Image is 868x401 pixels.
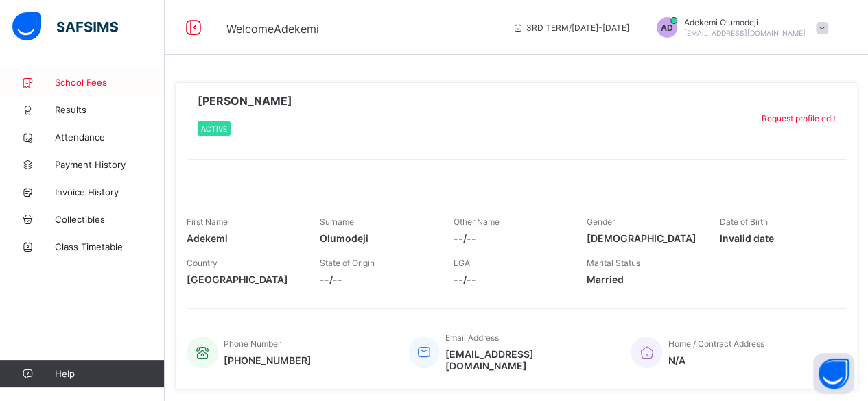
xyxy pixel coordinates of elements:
span: Attendance [55,132,165,143]
span: Olumodeji [320,232,432,244]
div: AdekemiOlumodeji [643,17,835,38]
span: Surname [320,217,354,227]
span: Results [55,104,165,115]
span: [GEOGRAPHIC_DATA] [187,274,299,285]
span: Email Address [445,332,498,343]
span: [PHONE_NUMBER] [224,354,312,366]
span: Invalid date [720,232,832,244]
span: Adekemi Olumodeji [684,17,806,27]
span: Other Name [453,217,499,227]
span: First Name [187,217,228,227]
span: State of Origin [320,258,375,268]
span: School Fees [55,77,165,88]
span: [DEMOGRAPHIC_DATA] [587,232,699,244]
span: Request profile edit [762,113,836,123]
button: Open asap [813,353,854,394]
span: AD [661,23,673,33]
span: --/-- [320,274,432,285]
span: Phone Number [224,339,281,349]
span: Adekemi [187,232,299,244]
span: Date of Birth [720,217,768,227]
span: Country [187,258,218,268]
span: Class Timetable [55,241,165,252]
span: [PERSON_NAME] [198,94,292,108]
span: Home / Contract Address [668,339,764,349]
span: Collectibles [55,214,165,225]
span: --/-- [453,274,565,285]
span: Payment History [55,159,165,170]
span: Welcome Adekemi [226,22,319,36]
img: safsims [12,12,118,41]
span: [EMAIL_ADDRESS][DOMAIN_NAME] [684,29,806,37]
span: Active [201,125,227,133]
span: Help [55,368,164,379]
span: LGA [453,258,469,268]
span: Marital Status [587,258,640,268]
span: session/term information [513,23,629,33]
span: [EMAIL_ADDRESS][DOMAIN_NAME] [445,348,610,372]
span: Gender [587,217,615,227]
span: Invoice History [55,186,165,197]
span: N/A [668,354,764,366]
span: Married [587,274,699,285]
span: --/-- [453,232,565,244]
